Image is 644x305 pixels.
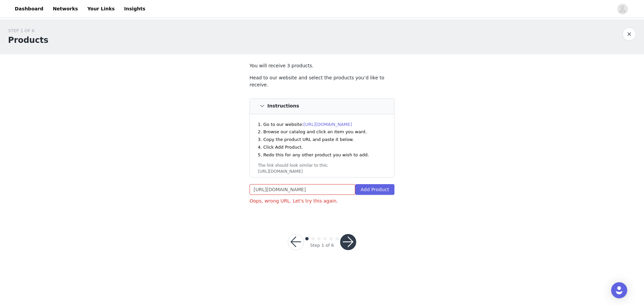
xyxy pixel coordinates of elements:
[250,184,355,195] input: Store Product URL
[250,74,394,88] p: Head to our website and select the products you’d like to receive.
[250,62,394,69] p: You will receive 3 products.
[8,34,48,46] h1: Products
[263,152,383,158] li: Redo this for any other product you wish to add.
[310,242,334,249] div: Step 1 of 6
[355,184,394,195] button: Add Product
[8,27,48,34] div: STEP 1 OF 6
[250,198,338,204] span: Oops, wrong URL. Let's try this again.
[619,4,626,14] div: avatar
[83,1,119,16] a: Your Links
[49,1,82,16] a: Networks
[263,129,383,135] li: Browse our catalog and click an item you want.
[611,282,627,298] div: Open Intercom Messenger
[258,168,386,174] div: [URL][DOMAIN_NAME]
[263,144,383,151] li: Click Add Product.
[263,121,383,128] li: Go to our website:
[11,1,47,16] a: Dashboard
[267,103,299,109] h4: Instructions
[258,162,386,168] div: The link should look similar to this:
[263,136,383,143] li: Copy the product URL and paste it below.
[120,1,149,16] a: Insights
[304,122,352,127] a: [URL][DOMAIN_NAME]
